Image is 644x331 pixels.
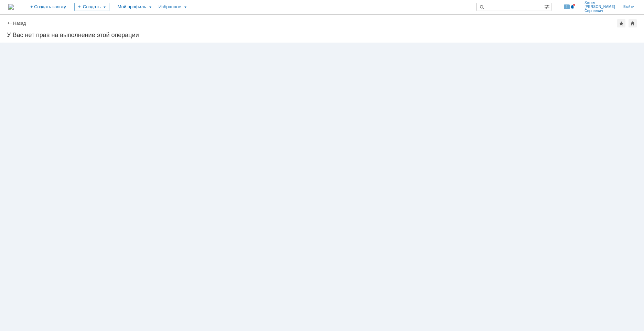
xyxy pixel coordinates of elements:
span: Сергеевич [584,9,615,13]
a: Назад [13,21,26,26]
span: 1 [564,4,570,9]
span: Хотин [584,1,615,5]
div: Создать [74,3,109,11]
div: Сделать домашней страницей [629,19,637,27]
img: logo [8,4,14,10]
div: Добавить в избранное [617,19,625,27]
span: [PERSON_NAME] [584,5,615,9]
span: Расширенный поиск [544,3,551,10]
a: Перейти на домашнюю страницу [8,4,14,10]
div: У Вас нет прав на выполнение этой операции [7,32,637,38]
